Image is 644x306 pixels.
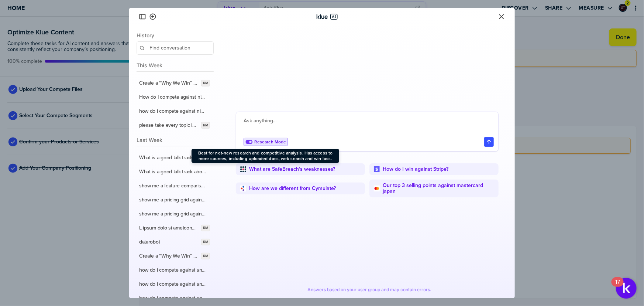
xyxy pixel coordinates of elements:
button: how do i compete against snowflake [134,277,215,291]
label: show me a pricing grid against our biggest competitors [139,197,207,203]
label: please take every topic in the abridge battlecard and create one long card here that I can then c... [139,122,198,129]
label: show me a feature comparison against our biggest competitors [139,183,207,189]
button: Create a “Why We Win” card against Snowflake with at least 4 winning points. For each of the 4 “W... [134,249,215,263]
span: History [137,32,214,38]
button: show me a pricing grid against our biggest competitors [134,207,215,221]
button: L ipsum dolo si ametconsec adi ELITSED doeiu temp in utlab etdolore ma aliqua. Enimad minimve qui... [134,221,215,235]
img: Our top 3 selling points against mastercard japan [374,186,380,191]
img: What are SafeBreach’s weaknesses? [240,166,246,172]
span: RM [203,80,208,86]
span: RM [203,122,208,128]
span: Last Week [137,137,214,143]
label: how do i compete against snowflake [139,281,207,288]
img: How are we different from Cymulate? [240,186,246,191]
button: datarobotRM [134,235,215,249]
span: RM [203,225,208,231]
span: RM [203,253,208,259]
label: how do i compete against snowflake [139,267,207,273]
a: What are SafeBreach’s weaknesses? [249,166,335,172]
button: Close [497,12,506,21]
button: show me a pricing grid against our biggest competitors [134,193,215,207]
img: How do I win against Stripe? [374,166,380,172]
label: How do I compete against ninja one [139,94,207,101]
button: how do i compete against snowflake [134,291,215,305]
label: show me a pricing grid against our biggest competitors [139,211,207,217]
label: how do i compete against ninja one [139,108,207,115]
button: how do i compete against snowflake [134,263,215,277]
button: show me a feature comparison against our biggest competitors [134,179,215,193]
label: Create a “Why We Win” card against Snowflake with at least 4 winning points. For each of the 4 “W... [139,253,198,259]
span: RM [203,239,208,245]
span: This Week [137,62,214,68]
button: What is a good talk track about our biggest strength? [134,151,215,165]
button: Open Resource Center, 17 new notifications [616,278,637,299]
label: how do i compete against snowflake [139,295,207,302]
span: Best for net-new research and competitive analysis. Has access to more sources, including uploade... [194,150,336,161]
button: What is a good talk track about our biggest strength? [134,165,215,179]
label: What is a good talk track about our biggest strength? [139,169,207,175]
a: How are we different from Cymulate? [249,186,336,191]
div: 17 [615,282,620,292]
label: What is a good talk track about our biggest strength? [139,154,207,161]
label: datarobot [139,239,160,245]
a: Our top 3 selling points against mastercard japan [383,183,494,194]
button: please take every topic in the abridge battlecard and create one long card here that I can then c... [134,118,215,132]
input: Find conversation [137,41,214,55]
span: Research Mode [254,139,286,145]
label: Create a “Why We Win” card against [Ninja One] with at least 4 winning points. For each of the 4 ... [139,80,198,86]
span: Answers based on your user group and may contain errors. [307,287,431,293]
button: How do I compete against ninja one [134,90,215,104]
button: Create a “Why We Win” card against [Ninja One] with at least 4 winning points. For each of the 4 ... [134,76,215,90]
a: How do I win against Stripe? [383,166,448,172]
button: how do i compete against ninja one [134,104,215,118]
label: L ipsum dolo si ametconsec adi ELITSED doeiu temp in utlab etdolore ma aliqua. Enimad minimve qui... [139,225,198,231]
